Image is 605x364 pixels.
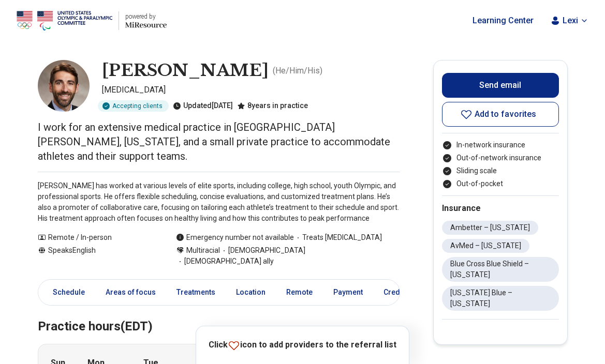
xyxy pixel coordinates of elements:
[473,14,534,27] a: Learning Center
[442,239,529,253] li: AvMed – [US_STATE]
[563,14,578,27] span: Lexi
[38,232,155,243] div: Remote / In-person
[442,178,559,189] li: Out-of-pocket
[442,153,559,163] li: Out-of-network insurance
[99,282,162,303] a: Areas of focus
[442,221,538,235] li: Ambetter – [US_STATE]
[442,165,559,176] li: Sliding scale
[230,282,272,303] a: Location
[17,4,167,37] a: Home page
[442,140,559,189] ul: Payment options
[273,65,322,77] p: ( He/Him/His )
[38,120,400,163] p: I work for an extensive medical practice in [GEOGRAPHIC_DATA][PERSON_NAME], [US_STATE], and a sma...
[176,232,294,243] div: Emergency number not available
[38,60,90,112] img: Rolando Gonzalez, Psychiatrist
[327,282,369,303] a: Payment
[209,339,396,352] p: Click icon to add providers to the referral list
[102,60,269,82] h1: [PERSON_NAME]
[102,84,400,96] p: [MEDICAL_DATA]
[377,282,429,303] a: Credentials
[186,245,220,256] span: Multiracial
[442,140,559,150] li: In-network insurance
[442,202,559,215] h2: Insurance
[294,232,382,243] span: Treats [MEDICAL_DATA]
[170,282,222,303] a: Treatments
[38,245,155,267] div: Speaks English
[237,100,308,112] div: 8 years in practice
[98,100,169,112] div: Accepting clients
[442,257,559,282] li: Blue Cross Blue Shield – [US_STATE]
[176,256,274,267] span: [DEMOGRAPHIC_DATA] ally
[550,14,588,27] button: Lexi
[442,73,559,98] button: Send email
[173,100,233,112] div: Updated [DATE]
[125,12,167,21] p: powered by
[475,110,537,118] span: Add to favorites
[442,102,559,127] button: Add to favorites
[280,282,319,303] a: Remote
[40,282,91,303] a: Schedule
[442,286,559,311] li: [US_STATE] Blue – [US_STATE]
[220,245,305,256] span: [DEMOGRAPHIC_DATA]
[38,293,400,336] h2: Practice hours (EDT)
[38,180,400,224] p: [PERSON_NAME] has worked at various levels of elite sports, including college, high school, youth...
